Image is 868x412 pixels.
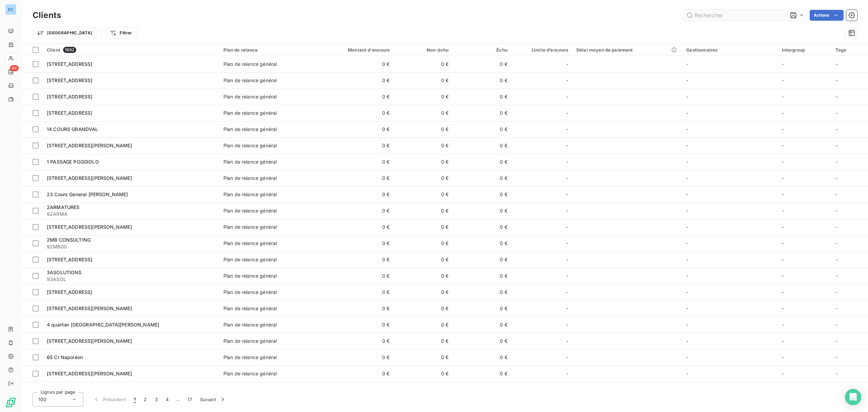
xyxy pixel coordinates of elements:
[315,235,394,251] td: 0 €
[782,61,784,67] span: -
[782,110,784,116] span: -
[315,121,394,137] td: 0 €
[686,175,688,181] span: -
[686,305,688,311] span: -
[782,305,784,311] span: -
[453,349,512,366] td: 0 €
[782,240,784,246] span: -
[566,354,568,361] span: -
[782,208,784,213] span: -
[835,47,864,53] div: Tags
[453,89,512,105] td: 0 €
[47,276,215,283] span: 93ASOL
[453,203,512,219] td: 0 €
[394,186,453,203] td: 0 €
[566,240,568,247] span: -
[223,289,277,296] div: Plan de relance général
[140,392,151,407] button: 2
[47,289,92,295] span: [STREET_ADDRESS]
[47,159,99,165] span: 1 PASSAGE POGGIOLO
[315,317,394,333] td: 0 €
[566,61,568,68] span: -
[315,186,394,203] td: 0 €
[223,175,277,182] div: Plan de relance général
[686,77,688,83] span: -
[686,240,688,246] span: -
[47,269,82,275] span: 3ASOLUTIONS
[835,240,837,246] span: -
[782,338,784,344] span: -
[453,268,512,284] td: 0 €
[686,354,688,360] span: -
[10,65,19,71] span: 64
[782,371,784,376] span: -
[810,10,844,21] button: Actions
[47,47,60,53] span: Client
[315,56,394,72] td: 0 €
[223,338,277,344] div: Plan de relance général
[686,273,688,279] span: -
[47,211,215,218] span: 92ARMA
[782,175,784,181] span: -
[566,305,568,312] span: -
[453,251,512,268] td: 0 €
[315,219,394,235] td: 0 €
[394,170,453,186] td: 0 €
[223,273,277,279] div: Plan de relance général
[47,191,128,197] span: 23 Cours General [PERSON_NAME]
[5,4,16,15] div: EC
[173,394,183,405] span: …
[566,175,568,182] span: -
[394,203,453,219] td: 0 €
[686,47,774,53] div: Gestionnaires
[394,72,453,89] td: 0 €
[394,137,453,154] td: 0 €
[453,235,512,251] td: 0 €
[47,243,215,250] span: 92MB00
[315,284,394,300] td: 0 €
[47,175,132,181] span: [STREET_ADDRESS][PERSON_NAME]
[183,392,196,407] button: 17
[835,191,837,197] span: -
[315,154,394,170] td: 0 €
[223,110,277,116] div: Plan de relance général
[566,93,568,100] span: -
[566,338,568,344] span: -
[782,159,784,165] span: -
[453,366,512,382] td: 0 €
[576,47,678,53] div: Délai moyen de paiement
[394,268,453,284] td: 0 €
[105,27,136,38] button: Filtrer
[315,300,394,317] td: 0 €
[223,305,277,312] div: Plan de relance général
[516,47,569,53] div: Limite d’encours
[686,257,688,262] span: -
[223,321,277,328] div: Plan de relance général
[566,273,568,279] span: -
[223,256,277,263] div: Plan de relance général
[315,170,394,186] td: 0 €
[394,89,453,105] td: 0 €
[394,284,453,300] td: 0 €
[223,61,277,68] div: Plan de relance général
[835,175,837,181] span: -
[394,56,453,72] td: 0 €
[394,366,453,382] td: 0 €
[782,191,784,197] span: -
[686,61,688,67] span: -
[453,300,512,317] td: 0 €
[47,143,132,148] span: [STREET_ADDRESS][PERSON_NAME]
[47,354,83,360] span: 65 Cr Napoléon
[782,257,784,262] span: -
[835,61,837,67] span: -
[453,154,512,170] td: 0 €
[223,142,277,149] div: Plan de relance général
[686,159,688,165] span: -
[566,387,568,393] span: -
[684,10,785,21] input: Rechercher
[394,105,453,121] td: 0 €
[845,389,861,405] div: Open Intercom Messenger
[782,126,784,132] span: -
[782,322,784,327] span: -
[686,94,688,99] span: -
